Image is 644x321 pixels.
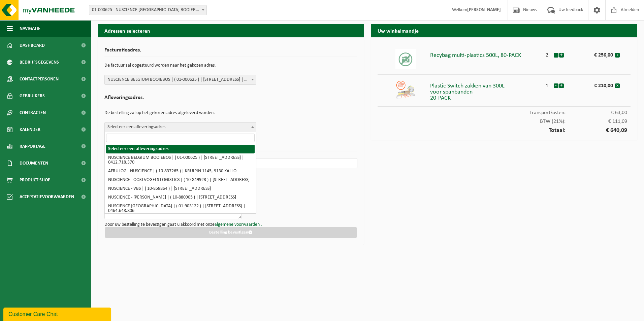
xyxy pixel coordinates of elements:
[541,49,553,58] div: 2
[378,107,631,115] div: Transportkosten:
[106,167,255,176] li: AFRULOG - NUSCIENCE | ( 10-837265 ) | KRUIPIN 1145, 9130 KALLO
[559,53,564,58] button: +
[104,60,357,71] p: De factuur zal opgestuurd worden naar het gekozen adres.
[104,47,357,57] h2: Facturatieadres.
[20,155,48,172] span: Documenten
[566,128,627,134] span: € 640,09
[566,119,627,124] span: € 111,09
[20,138,45,155] span: Rapportage
[559,83,564,88] button: +
[395,49,416,69] img: 01-999969
[104,222,357,227] p: Door uw bestelling te bevestigen gaat u akkoord met onze
[104,95,357,104] h2: Afleveringsadres.
[578,49,615,58] div: € 256,00
[20,188,74,205] span: Acceptatievoorwaarden
[3,306,112,321] iframe: chat widget
[105,75,256,84] span: NUSCIENCE BELGIUM BOOIEBOS | ( 01-000625 ) | BOOIEBOS 5, 9031 DRONGEN | 0412.718.370
[395,80,416,100] img: 01-999953
[578,80,615,88] div: € 210,00
[615,83,620,88] button: x
[430,80,541,101] div: Plastic Switch zakken van 300L voor spanbanden 20-PACK
[104,75,256,85] span: NUSCIENCE BELGIUM BOOIEBOS | ( 01-000625 ) | BOOIEBOS 5, 9031 DRONGEN | 0412.718.370
[89,5,207,15] span: 01-000625 - NUSCIENCE BELGIUM BOOIEBOS - DRONGEN
[378,124,631,134] div: Totaal:
[20,54,59,71] span: Bedrijfsgegevens
[106,145,255,153] li: Selecteer een afleveringsadres
[20,104,46,121] span: Contracten
[20,121,40,138] span: Kalender
[467,7,501,12] strong: [PERSON_NAME]
[98,24,364,37] h2: Adressen selecteren
[106,193,255,202] li: NUSCIENCE - [PERSON_NAME] | ( 10-880905 ) | [STREET_ADDRESS]
[106,184,255,193] li: NUSCIENCE - VBS | ( 10-858864 ) | [STREET_ADDRESS]
[104,107,357,119] p: De bestelling zal op het gekozen adres afgeleverd worden.
[106,176,255,184] li: NUSCIENCE - OOSTVOGELS LOGISTICS | ( 10-849923 ) | [STREET_ADDRESS]
[378,115,631,124] div: BTW (21%):
[541,80,553,88] div: 1
[215,222,262,227] a: algemene voorwaarden .
[615,53,620,58] button: x
[554,53,558,58] button: -
[20,87,45,104] span: Gebruikers
[20,172,50,188] span: Product Shop
[430,49,541,59] div: Recybag multi-plastics 500L, 80-PACK
[106,153,255,167] li: NUSCIENCE BELGIUM BOOIEBOS | ( 01-000625 ) | [STREET_ADDRESS] | 0412.718.370
[105,227,357,238] button: Bestelling bevestigen
[20,37,45,54] span: Dashboard
[20,71,59,87] span: Contactpersonen
[104,122,256,132] span: Selecteer een afleveringsadres
[20,20,40,37] span: Navigatie
[106,202,255,215] li: NUSCIENCE [GEOGRAPHIC_DATA] | ( 01-903122 ) | [STREET_ADDRESS] | 0464.648.806
[89,5,206,15] span: 01-000625 - NUSCIENCE BELGIUM BOOIEBOS - DRONGEN
[566,110,627,115] span: € 63,00
[554,83,558,88] button: -
[371,24,637,37] h2: Uw winkelmandje
[105,122,256,132] span: Selecteer een afleveringsadres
